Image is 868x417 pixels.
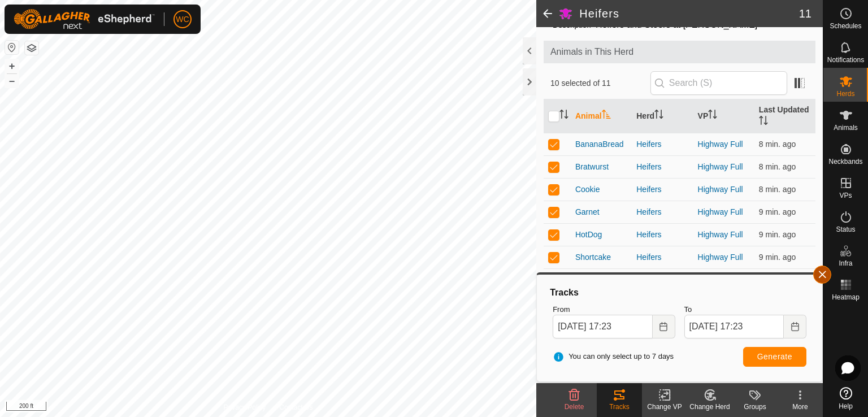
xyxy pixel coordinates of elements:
div: Heifers [636,184,688,196]
span: Cookie [575,184,600,196]
span: BananaBread [575,138,624,150]
span: Bratwurst [575,161,609,173]
div: More [778,402,823,412]
span: Animals in This Herd [550,45,809,59]
button: Choose Date [784,315,806,338]
a: Highway Full [698,162,743,171]
span: Aug 19, 2025, 5:15 PM [759,207,796,216]
h2: Heifers [579,7,799,20]
span: Generate [757,352,792,361]
div: Heifers [636,161,688,173]
a: Help [823,383,868,414]
th: Last Updated [754,99,815,133]
button: Reset Map [5,41,19,54]
a: Contact Us [279,402,313,412]
span: Animals [834,124,858,131]
span: Aug 19, 2025, 5:15 PM [759,230,796,239]
span: Infra [839,260,852,267]
p-sorticon: Activate to sort [559,111,568,120]
label: Description [553,21,591,29]
div: Change Herd [687,402,732,412]
input: Search (S) [650,71,787,95]
th: VP [693,99,754,133]
span: You can only select up to 7 days [553,351,674,362]
span: HotDog [575,229,602,241]
div: Heifers [636,206,688,218]
span: Aug 19, 2025, 5:15 PM [759,185,796,194]
button: Map Layers [25,41,38,55]
span: Herds [836,90,854,97]
a: Highway Full [698,185,743,194]
a: Highway Full [698,207,743,216]
div: Heifers [636,229,688,241]
div: Change VP [642,402,687,412]
button: + [5,59,19,73]
div: Groups [732,402,778,412]
span: 10 selected of 11 [550,77,650,89]
div: Heifers [636,251,688,263]
th: Herd [632,99,693,133]
button: – [5,74,19,88]
a: Highway Full [698,140,743,149]
span: Status [836,226,855,233]
span: Help [839,403,853,410]
p-sorticon: Activate to sort [602,111,611,120]
button: Choose Date [653,315,675,338]
span: Garnet [575,206,600,218]
span: VPs [839,192,852,199]
button: Generate [743,347,806,367]
a: Highway Full [698,230,743,239]
img: Gallagher Logo [14,9,155,29]
span: Heatmap [832,294,860,301]
span: Neckbands [828,158,862,165]
span: Notifications [827,57,864,63]
label: To [684,304,806,315]
span: 11 [799,5,811,22]
span: Delete [565,403,584,411]
p-sorticon: Activate to sort [708,111,717,120]
span: WC [176,14,189,25]
p-sorticon: Activate to sort [759,118,768,127]
div: Tracks [597,402,642,412]
span: Aug 19, 2025, 5:15 PM [759,162,796,171]
a: Privacy Policy [224,402,266,412]
p-sorticon: Activate to sort [654,111,663,120]
div: Heifers [636,138,688,150]
span: Aug 19, 2025, 5:15 PM [759,140,796,149]
th: Animal [571,99,632,133]
span: Shortcake [575,251,611,263]
span: Schedules [830,23,861,29]
div: Tracks [548,286,811,299]
label: From [553,304,675,315]
span: Aug 19, 2025, 5:15 PM [759,253,796,262]
a: Highway Full [698,253,743,262]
